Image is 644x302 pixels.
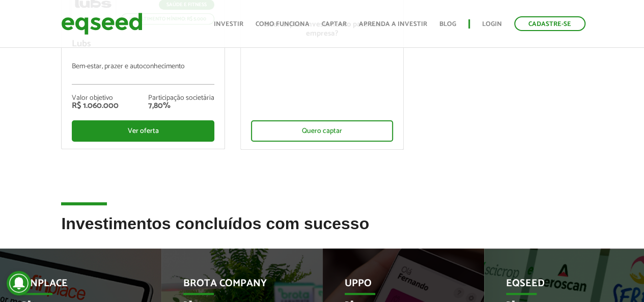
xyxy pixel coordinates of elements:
[514,16,585,31] a: Cadastre-se
[256,21,310,28] a: Como funciona
[251,120,393,142] div: Quero captar
[322,21,347,28] a: Captar
[72,63,214,85] p: Bem-estar, prazer e autoconhecimento
[72,120,214,142] div: Ver oferta
[61,215,582,248] h2: Investimentos concluídos com sucesso
[148,95,214,102] div: Participação societária
[214,21,243,28] a: Investir
[482,21,502,28] a: Login
[359,21,427,28] a: Aprenda a investir
[345,278,447,295] p: Uppo
[72,39,214,50] p: Lubs
[506,278,608,295] p: EqSeed
[72,102,119,110] div: R$ 1.060.000
[439,21,456,28] a: Blog
[61,10,143,37] img: EqSeed
[183,278,286,295] p: Brota Company
[72,95,119,102] div: Valor objetivo
[148,102,214,110] div: 7,80%
[22,278,124,295] p: Finplace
